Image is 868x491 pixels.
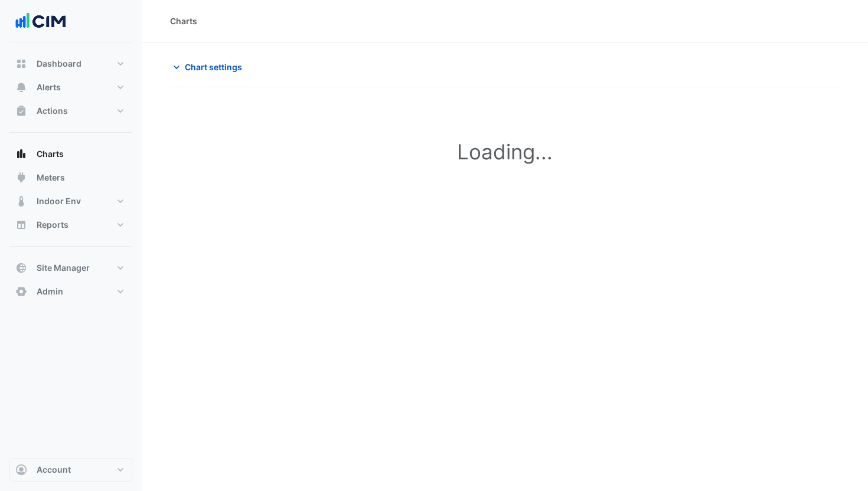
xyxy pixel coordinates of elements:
[37,286,63,297] span: Admin
[9,213,132,237] button: Reports
[9,76,132,99] button: Alerts
[37,219,68,231] span: Reports
[9,280,132,303] button: Admin
[15,81,27,93] app-icon: Alerts
[37,105,68,117] span: Actions
[9,142,132,166] button: Charts
[37,464,71,476] span: Account
[15,58,27,70] app-icon: Dashboard
[15,105,27,117] app-icon: Actions
[196,139,814,164] h1: Loading...
[37,81,61,93] span: Alerts
[9,166,132,189] button: Meters
[170,57,250,77] button: Chart settings
[37,58,81,70] span: Dashboard
[185,61,242,73] span: Chart settings
[37,148,64,160] span: Charts
[9,189,132,213] button: Indoor Env
[15,219,27,231] app-icon: Reports
[9,99,132,123] button: Actions
[170,15,197,27] div: Charts
[9,256,132,280] button: Site Manager
[37,262,90,274] span: Site Manager
[9,458,132,482] button: Account
[15,148,27,160] app-icon: Charts
[9,52,132,76] button: Dashboard
[15,286,27,297] app-icon: Admin
[15,172,27,184] app-icon: Meters
[15,262,27,274] app-icon: Site Manager
[15,195,27,207] app-icon: Indoor Env
[37,172,65,184] span: Meters
[14,9,67,33] img: Company Logo
[37,195,81,207] span: Indoor Env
